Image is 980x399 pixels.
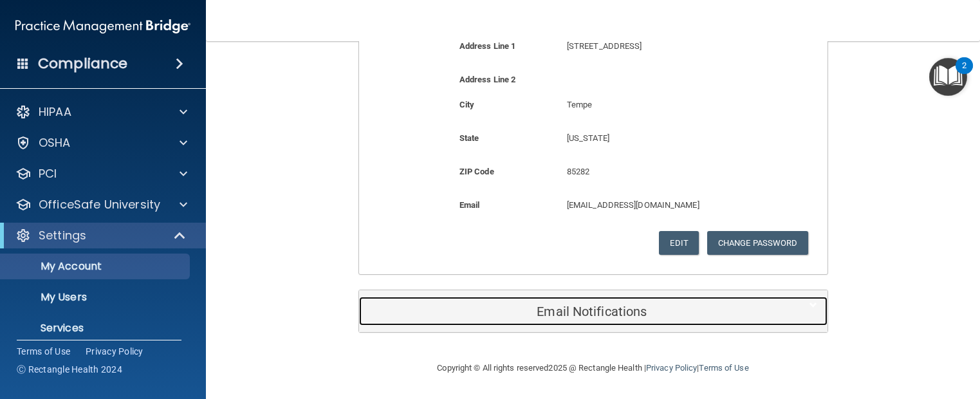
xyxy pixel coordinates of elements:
[39,166,57,181] p: PCI
[567,39,763,54] p: [STREET_ADDRESS]
[659,231,698,255] button: Edit
[369,297,818,326] a: Email Notifications
[459,133,479,143] b: State
[39,197,160,212] p: OfficeSafe University
[567,97,763,113] p: Tempe
[15,166,187,181] a: PCI
[86,345,143,358] a: Privacy Policy
[916,310,965,359] iframe: Drift Widget Chat Controller
[15,135,187,151] a: OSHA
[707,231,808,255] button: Change Password
[699,363,748,373] a: Terms of Use
[15,104,187,120] a: HIPAA
[459,200,480,210] b: Email
[39,104,71,120] p: HIPAA
[459,75,515,84] b: Address Line 2
[15,228,187,243] a: Settings
[17,363,122,376] span: Ⓒ Rectangle Health 2024
[459,100,474,109] b: City
[8,322,184,335] p: Services
[567,131,763,146] p: [US_STATE]
[358,348,828,389] div: Copyright © All rights reserved 2025 @ Rectangle Health | |
[567,198,763,213] p: [EMAIL_ADDRESS][DOMAIN_NAME]
[962,66,966,82] div: 2
[39,228,86,243] p: Settings
[459,41,515,51] b: Address Line 1
[8,291,184,304] p: My Users
[567,164,763,180] p: 85282
[8,260,184,273] p: My Account
[369,304,779,319] h5: Email Notifications
[15,197,187,212] a: OfficeSafe University
[15,14,190,39] img: PMB logo
[929,58,967,96] button: Open Resource Center, 2 new notifications
[459,167,494,176] b: ZIP Code
[17,345,70,358] a: Terms of Use
[38,55,127,73] h4: Compliance
[39,135,71,151] p: OSHA
[646,363,697,373] a: Privacy Policy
